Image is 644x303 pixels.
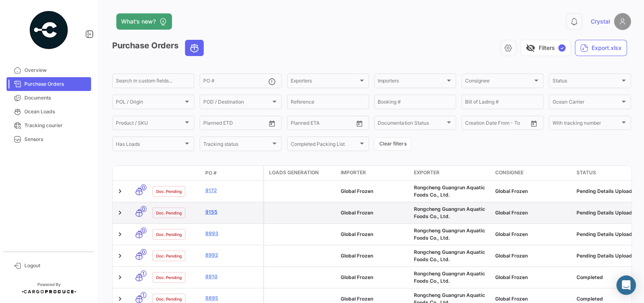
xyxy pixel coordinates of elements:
[7,63,91,77] a: Overview
[577,169,596,176] span: Status
[291,121,302,127] input: From
[495,210,528,216] span: Global Frozen
[203,121,215,127] input: From
[482,121,512,127] input: To
[520,40,571,56] button: visibility_offFilters✓
[116,252,124,260] a: Expand/Collapse Row
[156,253,182,259] span: Doc. Pending
[141,184,146,190] span: 0
[220,121,250,127] input: To
[341,253,373,259] span: Global Frozen
[378,79,445,85] span: Importers
[141,249,146,255] span: 0
[7,91,91,105] a: Documents
[7,119,91,132] a: Tracking courier
[414,249,485,262] span: Rongcheng Guangrun Aquatic Foods Co., Ltd.
[374,137,411,151] button: Clear filters
[7,77,91,91] a: Purchase Orders
[591,17,610,26] span: Crystal
[492,166,573,180] datatable-header-cell: Consignee
[291,142,358,148] span: Completed Packing List
[553,121,620,127] span: With tracking number
[291,79,358,85] span: Exporters
[414,206,485,219] span: Rongcheng Guangrun Aquatic Foods Co., Ltd.
[553,100,620,106] span: Ocean Carrier
[116,273,124,281] a: Expand/Collapse Row
[337,166,411,180] datatable-header-cell: Importer
[528,117,540,130] button: Open calendar
[116,295,124,303] a: Expand/Collapse Row
[205,208,260,216] a: 9155
[264,166,337,180] datatable-header-cell: Loads generation
[7,105,91,119] a: Ocean Loads
[24,67,88,74] span: Overview
[465,79,533,85] span: Consignee
[378,121,445,127] span: Documentation Status
[341,231,373,237] span: Global Frozen
[116,230,124,238] a: Expand/Collapse Row
[353,117,366,130] button: Open calendar
[341,169,366,176] span: Importer
[112,40,206,56] h3: Purchase Orders
[205,169,217,177] span: PO #
[616,275,636,295] div: Abrir Intercom Messenger
[341,296,373,302] span: Global Frozen
[24,136,88,143] span: Sensors
[205,230,260,237] a: 8993
[185,40,203,56] button: Ocean
[129,170,149,176] datatable-header-cell: Transport mode
[205,273,260,280] a: 8910
[149,170,202,176] datatable-header-cell: Doc. Status
[116,121,183,127] span: Product / SKU
[495,169,524,176] span: Consignee
[495,296,528,302] span: Global Frozen
[28,10,69,50] img: powered-by.png
[558,44,566,52] span: ✓
[116,187,124,195] a: Expand/Collapse Row
[614,13,631,30] img: placeholder-user.png
[341,210,373,216] span: Global Frozen
[205,294,260,302] a: 8895
[24,262,88,269] span: Logout
[156,210,182,216] span: Doc. Pending
[553,79,620,85] span: Status
[269,169,319,176] span: Loads generation
[116,13,172,30] button: What's new?
[308,121,337,127] input: To
[495,231,528,237] span: Global Frozen
[7,132,91,146] a: Sensors
[24,108,88,115] span: Ocean Loads
[205,251,260,259] a: 8992
[156,231,182,238] span: Doc. Pending
[526,43,535,53] span: visibility_off
[495,274,528,280] span: Global Frozen
[341,188,373,194] span: Global Frozen
[141,292,146,298] span: 1
[116,100,183,106] span: POL / Origin
[575,40,627,56] button: Export.xlsx
[156,274,182,281] span: Doc. Pending
[341,274,373,280] span: Global Frozen
[202,166,263,180] datatable-header-cell: PO #
[205,187,260,194] a: 9172
[141,271,146,277] span: 1
[24,94,88,102] span: Documents
[24,122,88,129] span: Tracking courier
[116,142,183,148] span: Has Loads
[495,188,528,194] span: Global Frozen
[203,142,271,148] span: Tracking status
[141,206,146,212] span: 0
[121,17,156,26] span: What's new?
[495,253,528,259] span: Global Frozen
[465,121,476,127] input: From
[414,227,485,241] span: Rongcheng Guangrun Aquatic Foods Co., Ltd.
[24,80,88,88] span: Purchase Orders
[414,271,485,284] span: Rongcheng Guangrun Aquatic Foods Co., Ltd.
[203,100,271,106] span: POD / Destination
[156,296,182,302] span: Doc. Pending
[411,166,492,180] datatable-header-cell: Exporter
[266,117,278,130] button: Open calendar
[414,169,439,176] span: Exporter
[414,184,485,198] span: Rongcheng Guangrun Aquatic Foods Co., Ltd.
[141,227,146,234] span: 0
